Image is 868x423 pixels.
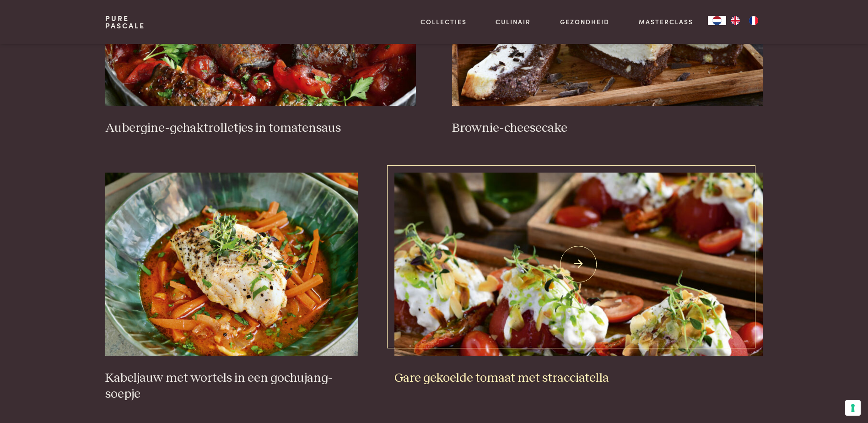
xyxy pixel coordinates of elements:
img: Kabeljauw met wortels in een gochujang-soepje [105,173,358,356]
a: Masterclass [639,17,693,27]
h3: Brownie-cheesecake [452,120,762,136]
a: Gezondheid [560,17,609,27]
h3: Gare gekoelde tomaat met stracciatella [394,370,763,386]
a: FR [744,16,763,25]
a: Kabeljauw met wortels in een gochujang-soepje Kabeljauw met wortels in een gochujang-soepje [105,173,358,402]
a: EN [726,16,744,25]
a: Gare gekoelde tomaat met stracciatella Gare gekoelde tomaat met stracciatella [394,173,763,386]
div: Language [708,16,726,25]
h3: Kabeljauw met wortels in een gochujang-soepje [105,370,358,402]
a: Collecties [421,17,467,27]
ul: Language list [726,16,763,25]
img: Gare gekoelde tomaat met stracciatella [394,173,763,356]
a: PurePascale [105,15,145,29]
a: Culinair [496,17,531,27]
h3: Aubergine-gehaktrolletjes in tomatensaus [105,120,415,136]
aside: Language selected: Nederlands [708,16,763,25]
button: Uw voorkeuren voor toestemming voor trackingtechnologieën [845,400,861,416]
a: NL [708,16,726,25]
